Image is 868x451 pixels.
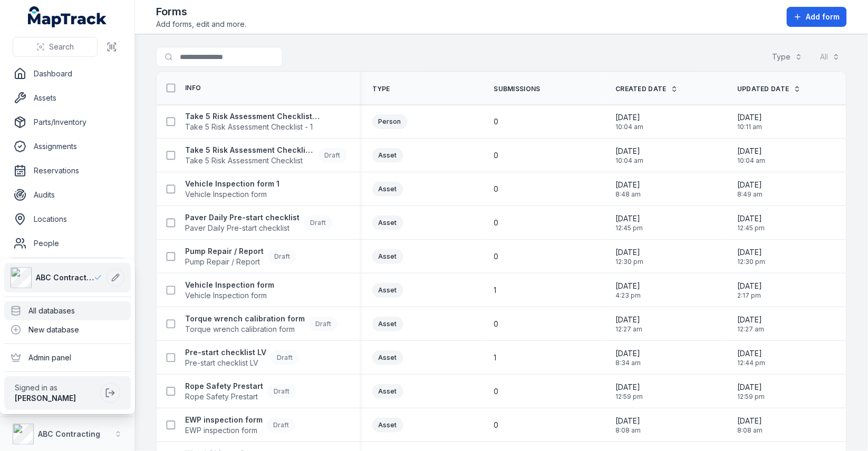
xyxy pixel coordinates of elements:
span: ABC Contracting [36,272,94,283]
div: Admin panel [4,348,131,367]
strong: ABC Contracting [38,429,100,438]
div: All databases [4,301,131,320]
span: Signed in as [15,383,96,393]
strong: [PERSON_NAME] [15,394,76,403]
div: New database [4,320,131,339]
